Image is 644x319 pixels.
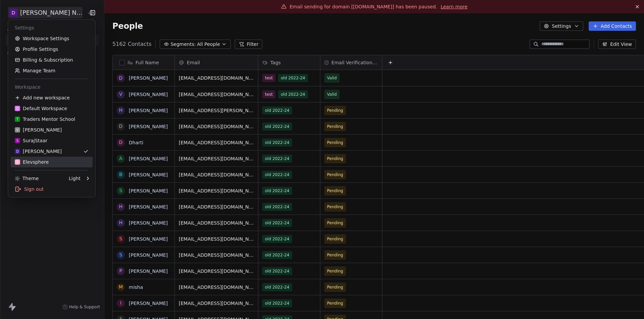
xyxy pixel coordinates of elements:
div: Default Workspace [15,105,67,112]
a: Profile Settings [11,44,93,55]
span: D [16,149,19,154]
span: E [16,160,18,165]
a: Billing & Subscription [11,55,93,65]
a: Workspace Settings [11,33,93,44]
div: Workspace [11,82,93,92]
div: [PERSON_NAME] [15,148,62,155]
div: Add new workspace [11,92,93,103]
div: Theme [15,175,39,182]
div: [PERSON_NAME] [15,127,62,133]
div: Elevsphere [15,159,49,165]
div: Sign out [11,184,93,194]
div: SurajStaar [15,137,47,144]
a: Manage Team [11,65,93,76]
span: T [16,117,18,122]
span: S [16,138,18,143]
span: D [16,106,19,111]
span: V [16,128,19,133]
div: Traders Mentor School [15,116,75,123]
div: Light [69,175,80,182]
div: Settings [11,22,93,33]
